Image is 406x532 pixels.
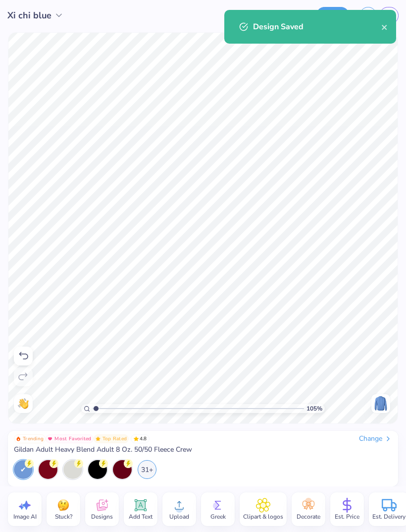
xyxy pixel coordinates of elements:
span: Top Rated [102,436,127,441]
button: Badge Button [46,434,93,443]
button: Badge Button [94,434,129,443]
span: Image AI [13,513,37,521]
span: Clipart & logos [243,513,283,521]
img: Most Favorited sort [48,436,52,441]
span: 105 % [306,404,322,413]
span: Est. Delivery [372,513,406,521]
span: Greek [210,513,226,521]
span: Est. Price [335,513,359,521]
span: Add Text [129,513,152,521]
span: Decorate [297,513,320,521]
span: Most Favorited [54,436,91,441]
div: Design Saved [253,21,381,33]
button: Save [316,7,350,24]
img: Top Rated sort [96,436,101,441]
span: Xi chi blue [7,9,51,22]
img: Stuck? [56,498,71,513]
span: Stuck? [55,513,72,521]
div: Change [359,434,392,443]
img: Back [373,396,389,412]
span: Trending [23,436,44,441]
span: Upload [169,513,189,521]
img: Trending sort [16,436,21,441]
span: Designs [91,513,113,521]
a: SP [379,7,399,24]
div: 31+ [138,460,156,479]
button: close [381,21,388,33]
span: 4.8 [131,434,150,443]
button: Badge Button [14,434,46,443]
span: Gildan Adult Heavy Blend Adult 8 Oz. 50/50 Fleece Crew [14,445,192,454]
